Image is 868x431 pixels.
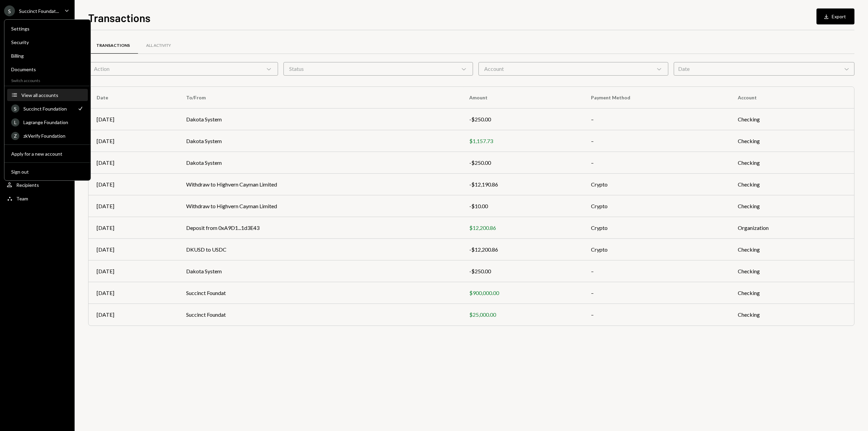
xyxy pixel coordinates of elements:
[11,169,84,175] div: Sign out
[469,115,575,123] div: -$250.00
[730,304,854,326] td: Checking
[478,62,668,76] div: Account
[4,77,91,83] div: Switch accounts
[19,8,59,14] div: Succinct Foundat...
[7,148,88,160] button: Apply for a new account
[469,202,575,210] div: -$10.00
[97,267,170,275] div: [DATE]
[7,63,88,75] a: Documents
[583,87,730,109] th: Payment Method
[816,8,854,24] button: Export
[178,260,461,282] td: Dakota System
[178,152,461,174] td: Dakota System
[97,137,170,145] div: [DATE]
[96,43,130,48] div: Transactions
[97,311,170,319] div: [DATE]
[730,217,854,239] td: Organization
[4,192,71,204] a: Team
[674,62,855,76] div: Date
[583,217,730,239] td: Crypto
[7,166,88,178] button: Sign out
[7,89,88,101] button: View all accounts
[730,260,854,282] td: Checking
[97,180,170,189] div: [DATE]
[146,43,171,48] div: All Activity
[469,159,575,167] div: -$250.00
[7,50,88,62] a: Billing
[7,116,88,128] a: LLagrange Foundation
[11,39,84,45] div: Security
[178,195,461,217] td: Withdraw to Highvern Cayman Limited
[178,217,461,239] td: Deposit from 0xA9D1...1d3E43
[97,289,170,297] div: [DATE]
[583,282,730,304] td: –
[7,22,88,35] a: Settings
[730,174,854,195] td: Checking
[730,239,854,260] td: Checking
[88,37,138,54] a: Transactions
[88,11,151,24] h1: Transactions
[178,282,461,304] td: Succinct Foundat
[730,282,854,304] td: Checking
[730,152,854,174] td: Checking
[88,87,178,109] th: Date
[97,115,170,123] div: [DATE]
[469,224,575,232] div: $12,200.86
[583,130,730,152] td: –
[283,62,473,76] div: Status
[469,137,575,145] div: $1,157.73
[11,53,84,59] div: Billing
[23,133,84,139] div: zkVerify Foundation
[23,119,84,125] div: Lagrange Foundation
[730,87,854,109] th: Account
[469,311,575,319] div: $25,000.00
[4,5,15,16] div: S
[7,130,88,142] a: ZzkVerify Foundation
[88,62,278,76] div: Action
[178,87,461,109] th: To/From
[11,118,19,126] div: L
[97,159,170,167] div: [DATE]
[178,239,461,260] td: DKUSD to USDC
[583,109,730,130] td: –
[178,174,461,195] td: Withdraw to Highvern Cayman Limited
[730,195,854,217] td: Checking
[11,104,19,113] div: S
[583,195,730,217] td: Crypto
[178,304,461,326] td: Succinct Foundat
[178,109,461,130] td: Dakota System
[97,224,170,232] div: [DATE]
[138,37,179,54] a: All Activity
[23,106,73,112] div: Succinct Foundation
[11,66,84,72] div: Documents
[730,109,854,130] td: Checking
[461,87,583,109] th: Amount
[583,260,730,282] td: –
[21,92,84,98] div: View all accounts
[16,196,28,201] div: Team
[469,180,575,189] div: -$12,190.86
[7,36,88,48] a: Security
[178,130,461,152] td: Dakota System
[11,151,84,157] div: Apply for a new account
[97,202,170,210] div: [DATE]
[469,267,575,275] div: -$250.00
[469,246,575,254] div: -$12,200.86
[583,152,730,174] td: –
[583,239,730,260] td: Crypto
[583,304,730,326] td: –
[4,179,71,191] a: Recipients
[11,132,19,140] div: Z
[11,26,84,32] div: Settings
[16,182,39,188] div: Recipients
[730,130,854,152] td: Checking
[583,174,730,195] td: Crypto
[97,246,170,254] div: [DATE]
[469,289,575,297] div: $900,000.00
